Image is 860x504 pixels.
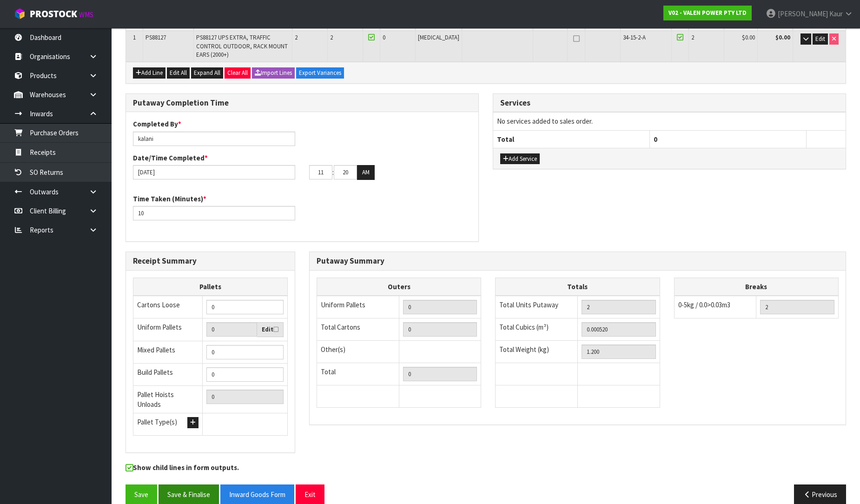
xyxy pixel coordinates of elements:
[317,318,399,341] td: Total Cartons
[317,296,399,318] td: Uniform Pallets
[330,33,333,41] span: 2
[663,6,752,20] a: V02 - VALEN POWER PTY LTD
[191,67,223,79] button: Expand All
[654,135,657,144] span: 0
[133,165,295,179] input: Date/Time completed
[623,33,646,41] span: 34-15-2-A
[133,257,288,265] h3: Receipt Summary
[496,318,578,341] td: Total Cubics (m³)
[146,33,166,41] span: PS88127
[403,300,477,314] input: UNIFORM P LINES
[126,463,239,475] label: Show child lines in form outputs.
[496,278,660,296] th: Totals
[678,300,730,309] span: 0-5kg / 0.0>0.03m3
[742,33,755,41] span: $0.00
[133,194,206,204] label: Time Taken (Minutes)
[668,9,747,17] strong: V02 - VALEN POWER PTY LTD
[167,67,190,79] button: Edit All
[496,341,578,363] td: Total Weight (kg)
[133,385,203,413] td: Pallet Hoists Unloads
[493,130,650,148] th: Total
[133,99,471,107] h3: Putaway Completion Time
[79,10,93,19] small: WMS
[133,206,295,220] input: Time Taken
[334,165,357,179] input: MM
[813,33,828,45] button: Edit
[133,341,203,363] td: Mixed Pallets
[493,113,846,130] td: No services added to sales order.
[403,367,477,381] input: TOTAL PACKS
[309,165,332,179] input: HH
[133,119,181,129] label: Completed By
[332,165,334,180] td: :
[206,367,284,382] input: Manual
[357,165,375,180] button: AM
[252,67,295,79] button: Import Lines
[674,278,838,296] th: Breaks
[194,69,220,77] span: Expand All
[133,296,203,318] td: Cartons Loose
[262,325,278,334] label: Edit
[206,390,284,404] input: UNIFORM P + MIXED P + BUILD P
[496,296,578,318] td: Total Units Putaway
[829,9,843,18] span: Kaur
[296,67,344,79] button: Export Variances
[317,363,399,385] td: Total
[500,99,839,107] h3: Services
[133,67,165,79] button: Add Line
[206,345,284,359] input: Manual
[133,278,288,296] th: Pallets
[225,67,251,79] button: Clear All
[196,33,288,59] span: PS88127 UPS EXTRA, TRAFFIC CONTROL OUTDOOR, RACK MOUNT EARS (2000+)
[206,300,284,314] input: Manual
[206,322,257,337] input: Uniform Pallets
[775,33,790,41] strong: $0.00
[317,341,399,363] td: Other(s)
[317,257,839,265] h3: Putaway Summary
[133,363,203,385] td: Build Pallets
[778,9,828,18] span: [PERSON_NAME]
[133,413,203,436] td: Pallet Type(s)
[317,278,481,296] th: Outers
[30,8,77,20] span: ProStock
[295,33,298,41] span: 2
[133,153,208,163] label: Date/Time Completed
[383,33,385,41] span: 0
[815,35,825,43] span: Edit
[403,322,477,337] input: OUTERS TOTAL = CTN
[418,33,459,41] span: [MEDICAL_DATA]
[14,8,26,20] img: cube-alt.png
[133,318,203,341] td: Uniform Pallets
[133,33,136,41] span: 1
[691,33,694,41] span: 2
[500,153,540,165] button: Add Service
